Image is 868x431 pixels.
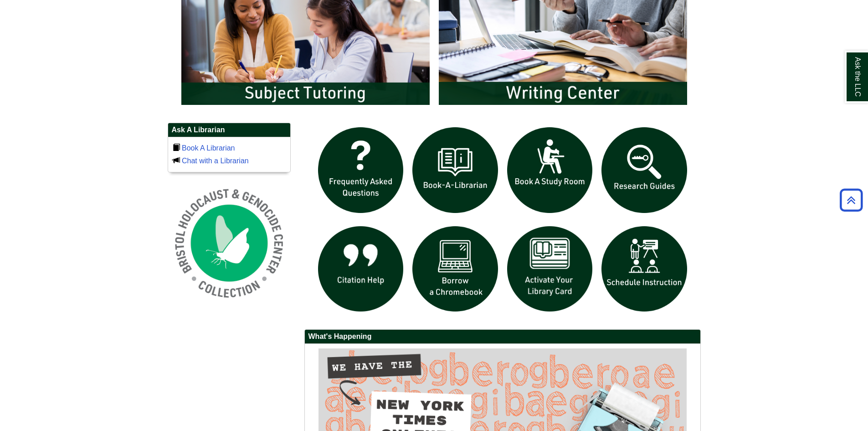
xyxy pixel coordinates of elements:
h2: Ask A Librarian [168,123,290,137]
img: Book a Librarian icon links to book a librarian web page [408,123,503,218]
img: Holocaust and Genocide Collection [168,182,291,305]
img: Borrow a chromebook icon links to the borrow a chromebook web page [408,222,503,317]
img: book a study room icon links to book a study room web page [503,123,597,218]
img: Research Guides icon links to research guides web page [597,123,692,218]
a: Chat with a Librarian [182,157,249,165]
img: citation help icon links to citation help guide page [313,222,408,317]
img: frequently asked questions [313,123,408,218]
div: slideshow [313,123,692,320]
img: activate Library Card icon links to form to activate student ID into library card [503,222,597,317]
img: For faculty. Schedule Library Instruction icon links to form. [597,222,692,317]
a: Book A Librarian [182,144,235,152]
h2: What's Happening [305,330,700,344]
a: Back to Top [837,194,866,206]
